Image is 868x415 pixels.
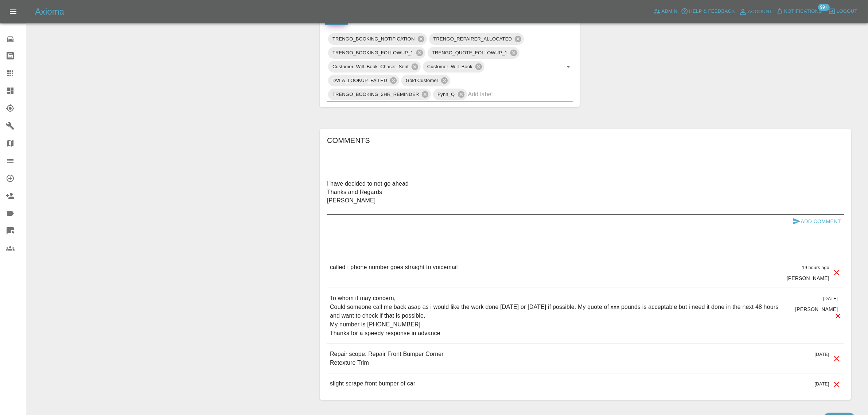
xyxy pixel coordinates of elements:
h5: Axioma [35,6,64,18]
span: TRENGO_REPAIRER_ALLOCATED [429,35,517,43]
div: TRENGO_BOOKING_NOTIFICATION [328,33,427,45]
button: Open [563,62,573,72]
span: Help & Feedback [689,7,735,16]
a: Admin [652,6,680,17]
p: To whom it may concern, Could someone call me back asap as i would like the work done [DATE] or [... [330,294,789,338]
span: TRENGO_QUOTE_FOLLOWUP_1 [428,49,512,57]
input: Add label [468,89,552,100]
span: Customer_Will_Book_Chaser_Sent [328,62,413,71]
textarea: I have decided to not go ahead Thanks and Regards [PERSON_NAME] [327,179,844,213]
p: slight scrape front bumper of car [330,379,415,388]
span: [DATE] [815,381,829,387]
h6: Comments [327,135,844,146]
span: TRENGO_BOOKING_FOLLOWUP_1 [328,49,418,57]
button: Notifications [774,6,824,17]
span: 99+ [818,4,830,11]
div: TRENGO_QUOTE_FOLLOWUP_1 [428,47,519,59]
div: TRENGO_BOOKING_FOLLOWUP_1 [328,47,425,59]
div: TRENGO_BOOKING_2HR_REMINDER [328,89,431,100]
div: Gold Customer [401,75,450,86]
div: TRENGO_REPAIRER_ALLOCATED [429,33,524,45]
span: Logout [837,7,857,16]
p: [PERSON_NAME] [795,306,838,313]
button: Help & Feedback [679,6,736,17]
div: Fynn_Q [433,89,467,100]
a: Account [737,6,774,18]
p: Repair scope: Repair Front Bumper Corner Retexture Trim [330,350,444,367]
span: Notifications [784,7,822,16]
span: TRENGO_BOOKING_NOTIFICATION [328,35,419,43]
span: Gold Customer [401,76,443,85]
span: Fynn_Q [433,90,459,98]
p: [PERSON_NAME] [787,275,829,282]
span: DVLA_LOOKUP_FAILED [328,76,392,85]
p: called : phone number goes straight to voicemail [330,263,458,272]
span: TRENGO_BOOKING_2HR_REMINDER [328,90,423,98]
div: DVLA_LOOKUP_FAILED [328,75,399,86]
span: Account [748,8,772,16]
span: Customer_Will_Book [423,62,477,71]
div: Customer_Will_Book [423,61,484,73]
div: Customer_Will_Book_Chaser_Sent [328,61,421,73]
span: [DATE] [823,296,838,301]
button: Logout [827,6,859,17]
span: Admin [662,7,678,16]
button: Open drawer [4,3,22,20]
span: [DATE] [815,352,829,357]
button: Add Comment [789,215,844,228]
span: 19 hours ago [802,265,829,270]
